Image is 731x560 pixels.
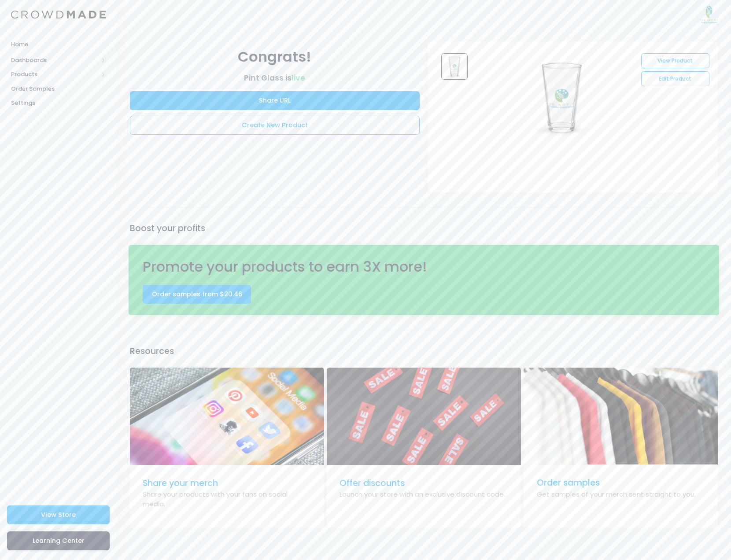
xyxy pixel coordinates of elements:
[524,368,718,528] a: Order samples Get samples of your merch sent straight to you.
[441,53,468,80] img: Pint_Glass_-_917ecf10-a3c1-4b3f-a904-1cc03ba4f333.jpg
[537,490,705,499] div: Get samples of your merch sent straight to you.
[11,11,106,19] img: Logo
[641,71,709,86] a: Edit Product
[7,505,110,524] a: View Store
[340,477,508,490] div: Offer discounts
[340,490,508,499] div: Launch your store with an exclusive discount code.
[143,285,251,304] a: Order samples from $20.46
[327,368,521,528] a: Offer discounts Launch your store with an exclusive discount code.
[11,99,106,107] span: Settings
[11,85,106,93] span: Order Samples
[7,531,110,550] a: Learning Center
[11,40,106,49] span: Home
[130,368,324,528] a: Share your merch Share your products with your fans on social media.
[129,345,720,357] div: Resources
[130,74,420,83] h3: Pint Glass is
[33,536,85,545] span: Learning Center
[700,6,718,23] img: User
[41,510,76,519] span: View Store
[139,256,567,278] div: Promote your products to earn 3X more!
[130,91,420,110] button: Share URL
[537,476,705,489] div: Order samples
[130,116,420,135] a: Create New Product
[130,46,420,68] div: Congrats!
[129,222,720,235] div: Boost your profits
[11,70,98,79] span: Products
[292,73,305,83] span: live
[641,53,709,68] a: View Product
[143,490,311,509] div: Share your products with your fans on social media.
[143,477,311,490] div: Share your merch
[11,56,98,65] span: Dashboards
